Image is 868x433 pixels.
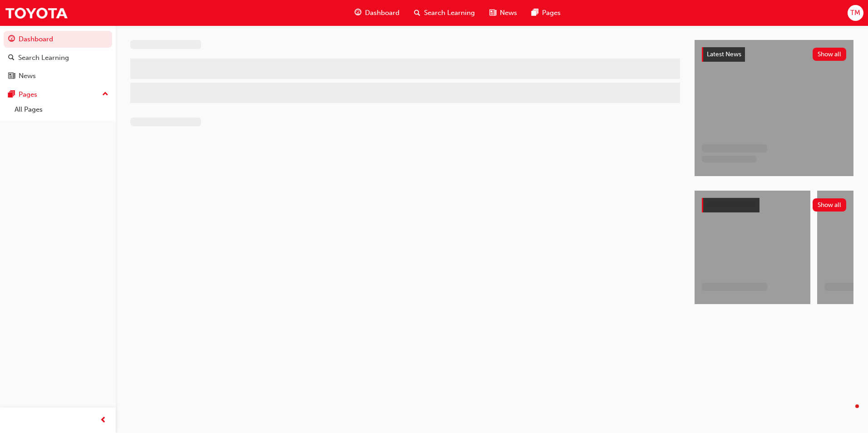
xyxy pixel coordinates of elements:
[707,50,741,58] span: Latest News
[355,7,361,19] span: guage-icon
[407,4,482,22] a: search-iconSearch Learning
[414,7,420,19] span: search-icon
[8,91,15,99] span: pages-icon
[850,8,860,18] span: TM
[4,68,112,84] a: News
[100,415,107,426] span: prev-icon
[702,47,846,62] a: Latest NewsShow all
[848,5,863,21] button: TM
[5,3,68,23] img: Trak
[424,8,475,18] span: Search Learning
[813,198,847,212] button: Show all
[18,53,69,63] div: Search Learning
[4,86,112,103] button: Pages
[702,198,846,212] a: Show all
[813,48,847,61] button: Show all
[4,29,112,86] button: DashboardSearch LearningNews
[8,35,15,44] span: guage-icon
[19,71,36,81] div: News
[542,8,561,18] span: Pages
[19,89,37,100] div: Pages
[365,8,399,18] span: Dashboard
[11,103,112,117] a: All Pages
[8,54,15,62] span: search-icon
[500,8,517,18] span: News
[102,89,108,100] span: up-icon
[489,7,496,19] span: news-icon
[532,7,538,19] span: pages-icon
[837,402,859,424] iframe: Intercom live chat
[4,31,112,48] a: Dashboard
[347,4,407,22] a: guage-iconDashboard
[524,4,568,22] a: pages-iconPages
[482,4,524,22] a: news-iconNews
[8,72,15,80] span: news-icon
[4,49,112,66] a: Search Learning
